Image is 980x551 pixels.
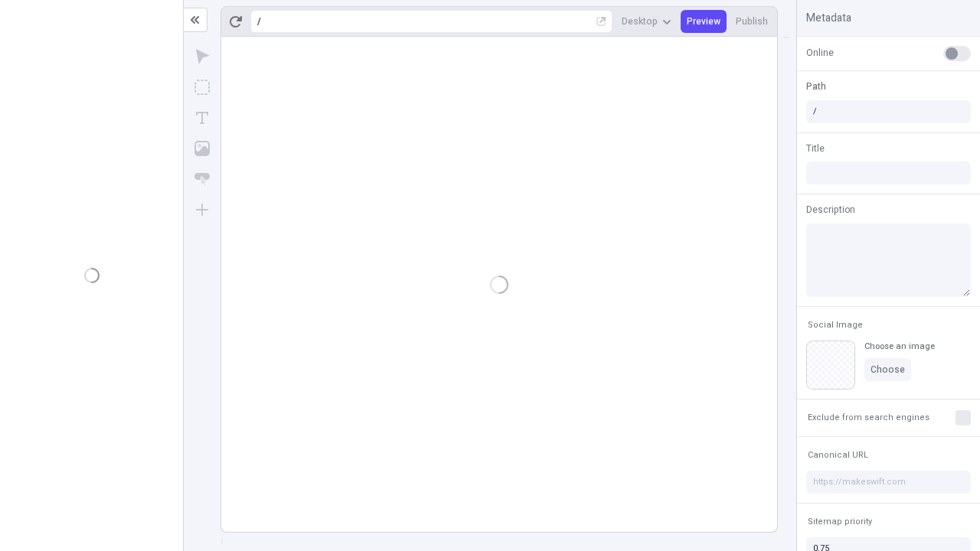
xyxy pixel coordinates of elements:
button: Publish [730,10,774,33]
span: Sitemap priority [808,516,872,527]
button: Desktop [616,10,678,33]
button: Sitemap priority [805,513,875,531]
span: Publish [736,15,768,28]
button: Social Image [805,316,866,334]
div: / [257,15,261,28]
span: Online [806,46,834,60]
span: Choose [871,364,905,376]
button: Image [188,135,216,162]
button: Preview [681,10,727,33]
span: Canonical URL [808,449,868,461]
span: Desktop [622,15,658,28]
span: Preview [687,15,720,28]
button: Button [188,165,216,193]
span: Title [806,142,825,155]
button: Box [188,73,216,101]
input: https://makeswift.com [806,471,971,494]
button: Text [188,104,216,132]
button: Choose [864,358,911,381]
span: Social Image [808,319,863,331]
div: Choose an image [864,341,935,352]
span: Exclude from search engines [808,412,929,423]
button: Canonical URL [805,446,871,465]
button: Exclude from search engines [805,409,933,427]
span: Path [806,80,826,93]
span: Description [806,203,855,217]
